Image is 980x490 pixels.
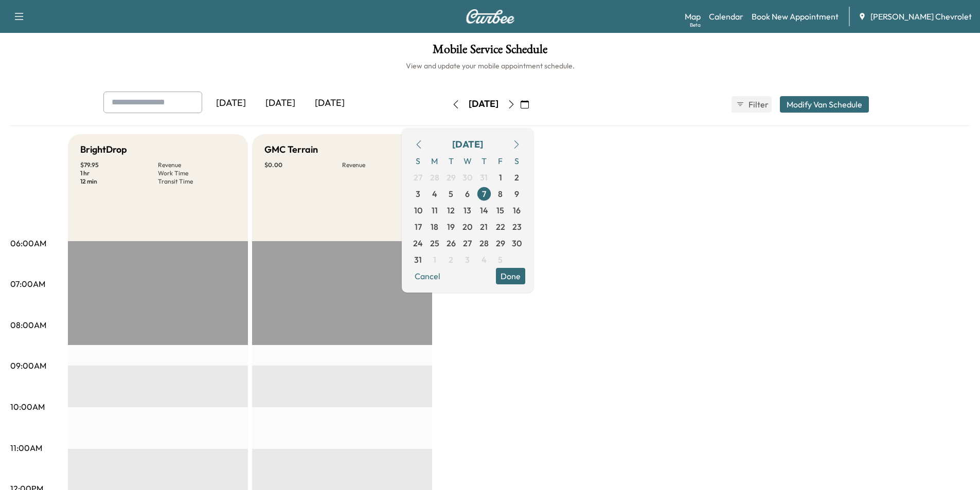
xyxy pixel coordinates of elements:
p: Revenue [158,161,236,169]
span: [PERSON_NAME] Chevrolet [870,10,972,23]
span: 8 [498,188,503,200]
span: 15 [496,204,504,216]
span: 31 [414,253,422,266]
span: 16 [513,204,521,216]
span: 25 [430,237,439,249]
div: Beta [690,21,701,29]
p: 12 min [80,177,158,186]
span: 26 [447,237,456,249]
span: 13 [464,204,471,216]
p: 07:00AM [10,278,45,290]
span: S [410,153,426,169]
span: 11 [432,204,438,216]
p: 10:00AM [10,401,45,413]
span: 14 [480,204,488,216]
p: $ 79.95 [80,161,158,169]
h5: BrightDrop [80,142,127,157]
div: [DATE] [469,98,498,111]
span: 2 [449,253,453,266]
span: S [509,153,525,169]
span: 7 [482,188,486,200]
a: Book New Appointment [752,10,839,23]
button: Modify Van Schedule [780,96,869,113]
a: Calendar [709,10,743,23]
div: [DATE] [256,92,305,115]
span: Filter [749,98,767,111]
span: 29 [496,237,505,249]
span: 30 [512,237,522,249]
span: 12 [447,204,455,216]
span: 27 [414,171,422,184]
span: 28 [479,237,489,249]
p: 06:00AM [10,237,46,249]
h1: Mobile Service Schedule [10,43,970,61]
span: 19 [447,221,455,233]
h5: GMC Terrain [264,142,318,157]
p: 08:00AM [10,319,46,331]
span: 10 [414,204,422,216]
span: 4 [482,253,487,266]
span: 20 [462,221,472,233]
span: 29 [447,171,456,184]
span: T [443,153,459,169]
span: W [459,153,476,169]
span: 22 [496,221,505,233]
span: 1 [499,171,502,184]
span: 23 [512,221,522,233]
span: 3 [416,188,420,200]
p: Work Time [158,169,236,177]
span: 17 [415,221,422,233]
span: 1 [433,253,436,266]
p: $ 0.00 [264,161,342,169]
p: Revenue [342,161,420,169]
span: 31 [480,171,488,184]
button: Filter [732,96,772,113]
button: Done [496,268,525,284]
span: 6 [465,188,470,200]
span: 2 [514,171,519,184]
p: 1 hr [80,169,158,177]
span: F [492,153,509,169]
span: 3 [465,253,470,266]
p: 11:00AM [10,442,42,454]
span: M [426,153,443,169]
img: Curbee Logo [466,9,515,24]
span: 28 [430,171,439,184]
span: 4 [432,188,437,200]
h6: View and update your mobile appointment schedule. [10,61,970,71]
span: 30 [462,171,472,184]
a: MapBeta [685,10,701,23]
span: 21 [480,221,488,233]
div: [DATE] [452,137,483,152]
span: 18 [431,221,438,233]
span: 9 [514,188,519,200]
span: 5 [449,188,453,200]
p: Transit Time [158,177,236,186]
span: 24 [413,237,423,249]
div: [DATE] [206,92,256,115]
span: 27 [463,237,472,249]
button: Cancel [410,268,445,284]
p: 09:00AM [10,359,46,372]
div: [DATE] [305,92,354,115]
span: 5 [498,253,503,266]
span: T [476,153,492,169]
